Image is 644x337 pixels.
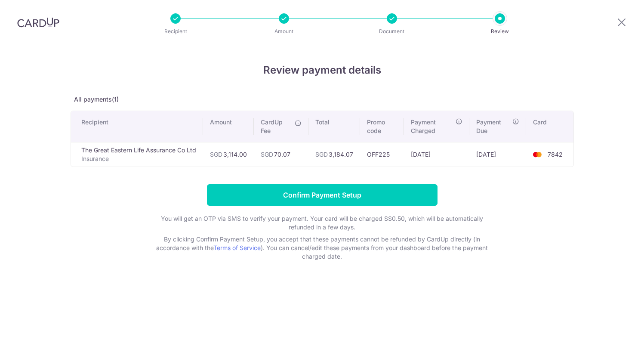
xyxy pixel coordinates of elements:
td: The Great Eastern Life Assurance Co Ltd [71,142,203,167]
td: [DATE] [404,142,470,167]
td: 3,114.00 [203,142,254,167]
span: 7842 [548,151,563,158]
span: CardUp Fee [261,118,290,135]
a: Terms of Service [213,244,261,251]
th: Promo code [360,111,404,142]
p: Review [468,27,532,36]
img: <span class="translation_missing" title="translation missing: en.account_steps.new_confirm_form.b... [529,149,546,160]
th: Total [308,111,360,142]
span: SGD [315,151,328,158]
span: SGD [261,151,273,158]
h4: Review payment details [71,62,574,78]
p: Document [360,27,424,36]
span: SGD [210,151,222,158]
p: Recipient [144,27,207,36]
td: OFF225 [360,142,404,167]
span: Payment Due [476,118,510,135]
img: CardUp [17,17,59,28]
p: By clicking Confirm Payment Setup, you accept that these payments cannot be refunded by CardUp di... [150,235,494,261]
th: Recipient [71,111,203,142]
td: 70.07 [254,142,308,167]
td: 3,184.07 [308,142,360,167]
p: You will get an OTP via SMS to verify your payment. Your card will be charged S$0.50, which will ... [150,214,494,232]
th: Card [526,111,573,142]
td: [DATE] [469,142,526,167]
th: Amount [203,111,254,142]
p: All payments(1) [71,95,574,104]
p: Amount [252,27,316,36]
input: Confirm Payment Setup [207,184,438,206]
p: Insurance [81,155,196,163]
span: Payment Charged [411,118,453,135]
